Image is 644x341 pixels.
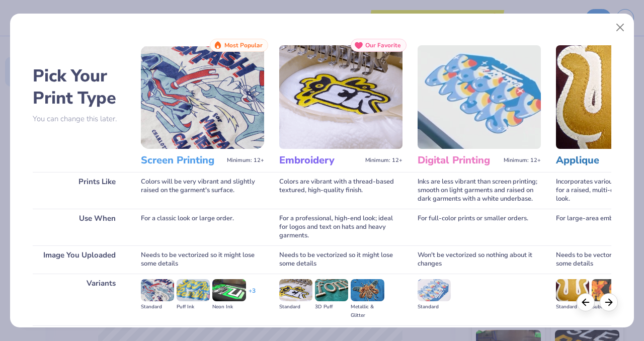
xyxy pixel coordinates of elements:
img: Standard [418,279,451,301]
h3: Digital Printing [418,154,500,167]
div: For a professional, high-end look; ideal for logos and text on hats and heavy garments. [279,209,403,245]
img: Standard [279,279,312,301]
div: Prints Like [33,172,126,209]
div: Colors are vibrant with a thread-based textured, high-quality finish. [279,172,403,209]
div: Metallic & Glitter [351,303,384,320]
img: Screen Printing [141,45,264,149]
h3: Screen Printing [141,154,223,167]
img: Neon Ink [212,279,246,301]
div: Standard [279,303,312,311]
img: Standard [141,279,174,301]
img: Embroidery [279,45,403,149]
div: Image You Uploaded [33,245,126,274]
img: 3D Puff [315,279,348,301]
img: Standard [556,279,589,301]
div: Inks are less vibrant than screen printing; smooth on light garments and raised on dark garments ... [418,172,541,209]
h3: Embroidery [279,154,361,167]
button: Close [611,18,630,37]
div: Variants [33,274,126,325]
div: Standard [556,303,589,311]
p: You can change this later. [33,115,126,123]
h3: Applique [556,154,638,167]
span: Most Popular [224,42,263,49]
div: Standard [141,303,174,311]
img: Digital Printing [418,45,541,149]
span: Our Favorite [365,42,401,49]
img: Metallic & Glitter [351,279,384,301]
h2: Pick Your Print Type [33,65,126,109]
div: Needs to be vectorized so it might lose some details [279,245,403,274]
div: For a classic look or large order. [141,209,264,245]
span: Minimum: 12+ [365,157,403,164]
div: Use When [33,209,126,245]
div: Neon Ink [212,303,246,311]
span: Minimum: 12+ [504,157,541,164]
div: + 3 [249,287,256,304]
div: Colors will be very vibrant and slightly raised on the garment's surface. [141,172,264,209]
div: 3D Puff [315,303,348,311]
span: Minimum: 12+ [227,157,264,164]
img: Sublimated [592,279,625,301]
div: For full-color prints or smaller orders. [418,209,541,245]
img: Puff Ink [177,279,210,301]
div: Standard [418,303,451,311]
div: Puff Ink [177,303,210,311]
div: Won't be vectorized so nothing about it changes [418,245,541,274]
div: Needs to be vectorized so it might lose some details [141,245,264,274]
